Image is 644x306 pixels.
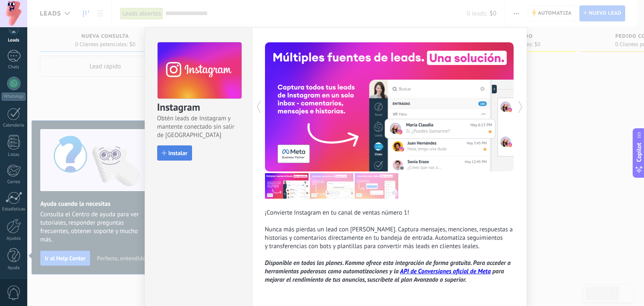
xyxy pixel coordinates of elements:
a: API de Conversiones oficial de Meta [400,267,491,275]
div: WhatsApp [2,93,26,101]
div: ¡Convierte Instagram en tu canal de ventas número 1! Nunca más pierdas un lead con [PERSON_NAME].... [265,209,514,284]
img: com_instagram_tour_1_es.png [265,173,309,199]
span: Obtén leads de Instagram y mantente conectado sin salir de [GEOGRAPHIC_DATA] [157,114,241,140]
img: com_instagram_tour_2_es.png [310,173,353,199]
div: Calendario [2,123,26,128]
div: Ayuda [2,265,26,271]
div: Listas [2,152,26,158]
div: Leads [2,38,26,43]
i: Disponible en todos los planes. Kommo ofrece esta integración de forma gratuita. Para acceder a h... [265,259,511,284]
div: Estadísticas [2,207,26,212]
span: Instalar [169,150,187,156]
div: Correo [2,179,26,185]
div: Ajustes [2,236,26,241]
img: com_instagram_tour_3_es.png [355,173,398,199]
button: Instalar [157,145,192,161]
h3: Instagram [157,101,241,114]
span: Copilot [635,143,643,162]
div: Chats [2,65,26,70]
